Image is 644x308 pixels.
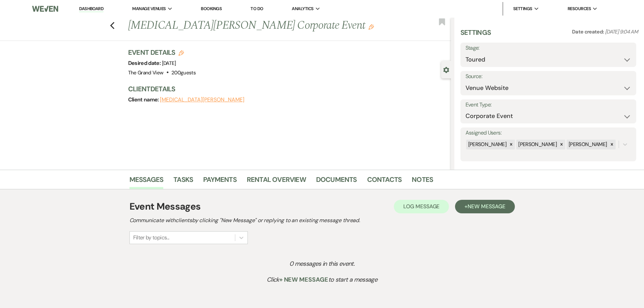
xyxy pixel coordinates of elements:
h3: Settings [460,28,491,43]
span: Client name: [128,96,160,103]
h3: Event Details [128,48,196,57]
h3: Client Details [128,84,444,94]
span: + New Message [279,276,328,284]
a: Bookings [201,6,222,11]
span: Manage Venues [132,5,166,12]
p: Click to start a message [145,275,499,285]
span: New Message [468,203,505,210]
div: [PERSON_NAME] [567,140,608,149]
div: [PERSON_NAME] [466,140,508,149]
span: 200 guests [171,69,196,76]
span: Desired date: [128,60,162,67]
img: Weven Logo [32,2,58,16]
a: Contacts [367,174,402,189]
span: Resources [568,5,591,12]
button: Log Message [394,200,449,213]
a: Messages [129,174,164,189]
button: +New Message [455,200,515,213]
h1: Event Messages [129,199,201,214]
a: Documents [316,174,357,189]
button: Edit [368,24,374,30]
label: Event Type: [466,100,631,110]
h2: Communicate with clients by clicking "New Message" or replying to an existing message thread. [129,216,515,224]
label: Source: [466,72,631,81]
label: Stage: [466,43,631,53]
p: 0 messages in this event. [145,259,499,269]
span: Log Message [403,203,439,210]
div: [PERSON_NAME] [516,140,558,149]
a: Dashboard [79,6,103,12]
a: Rental Overview [247,174,306,189]
span: Settings [513,5,532,12]
h1: [MEDICAL_DATA][PERSON_NAME] Corporate Event [128,18,384,34]
span: Analytics [292,5,313,12]
span: Date created: [572,28,605,35]
a: Tasks [173,174,193,189]
button: [MEDICAL_DATA][PERSON_NAME] [160,97,244,102]
a: Payments [203,174,237,189]
label: Assigned Users: [466,128,631,138]
button: Close lead details [443,66,449,73]
span: [DATE] 9:04 AM [605,28,638,35]
span: [DATE] [162,60,176,67]
div: Filter by topics... [133,234,169,242]
span: The Grand View [128,69,164,76]
a: Notes [412,174,433,189]
a: To Do [251,6,263,11]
